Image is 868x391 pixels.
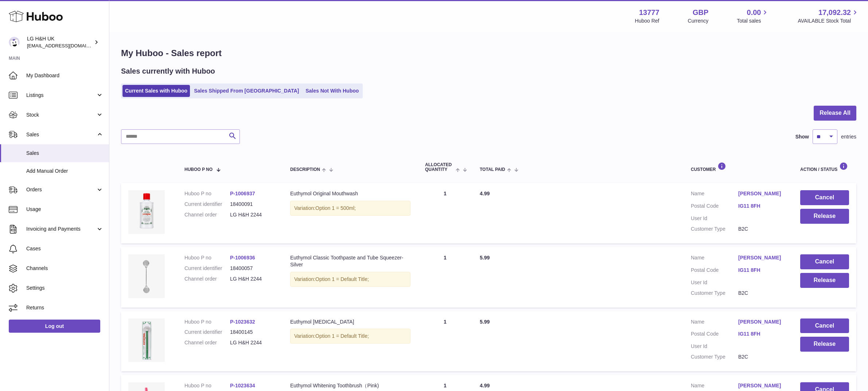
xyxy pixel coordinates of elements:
[418,311,472,372] td: 1
[230,211,276,218] dd: LG H&H 2244
[418,247,472,308] td: 1
[315,205,356,211] span: Option 1 = 500ml;
[230,319,255,325] a: P-1023632
[738,353,786,360] dd: B2C
[691,279,738,286] dt: User Id
[184,339,230,346] dt: Channel order
[230,265,276,272] dd: 18400057
[122,85,190,97] a: Current Sales with Huboo
[480,167,505,172] span: Total paid
[737,8,769,24] a: 0.00 Total sales
[27,43,107,48] span: [EMAIL_ADDRESS][DOMAIN_NAME]
[738,203,786,210] a: IG11 8FH
[315,276,369,282] span: Option 1 = Default Title;
[418,183,472,243] td: 1
[691,318,738,327] dt: Name
[184,318,230,325] dt: Huboo P no
[425,163,454,172] span: ALLOCATED Quantity
[290,167,320,172] span: Description
[26,304,104,311] span: Returns
[800,209,849,224] button: Release
[128,318,165,362] img: Euthymol_Tongue_Cleaner-Image-4.webp
[26,186,96,193] span: Orders
[691,331,738,339] dt: Postal Code
[841,133,856,140] span: entries
[818,8,851,17] span: 17,092.32
[26,92,96,99] span: Listings
[290,382,410,389] div: Euthymol Whitening Toothbrush（Pink)
[230,383,255,388] a: P-1023634
[230,191,255,196] a: P-1006937
[738,382,786,389] a: [PERSON_NAME]
[26,112,96,118] span: Stock
[635,17,659,24] div: Huboo Ref
[691,215,738,222] dt: User Id
[738,254,786,261] a: [PERSON_NAME]
[290,254,410,268] div: Euthymol Classic Toothpaste and Tube Squeezer-Silver
[691,203,738,211] dt: Postal Code
[184,167,213,172] span: Huboo P no
[795,133,809,140] label: Show
[184,211,230,218] dt: Channel order
[184,329,230,336] dt: Current identifier
[691,190,738,199] dt: Name
[26,168,104,175] span: Add Manual Order
[121,47,856,59] h1: My Huboo - Sales report
[9,37,20,48] img: veechen@lghnh.co.uk
[184,382,230,389] dt: Huboo P no
[230,329,276,336] dd: 18400145
[230,201,276,208] dd: 18400091
[290,272,410,287] div: Variation:
[290,318,410,325] div: Euthymol [MEDICAL_DATA]
[26,72,104,79] span: My Dashboard
[26,226,96,232] span: Invoicing and Payments
[480,383,490,388] span: 4.99
[303,85,361,97] a: Sales Not With Huboo
[128,254,165,298] img: Euthymol_Classic_Toothpaste_and_Tube_Squeezer-Silver-Image-4.webp
[691,267,738,275] dt: Postal Code
[798,8,859,24] a: 17,092.32 AVAILABLE Stock Total
[184,201,230,208] dt: Current identifier
[121,66,215,76] h2: Sales currently with Huboo
[230,275,276,282] dd: LG H&H 2244
[691,290,738,297] dt: Customer Type
[691,254,738,263] dt: Name
[184,265,230,272] dt: Current identifier
[9,320,100,333] a: Log out
[26,150,104,157] span: Sales
[738,190,786,197] a: [PERSON_NAME]
[738,226,786,232] dd: B2C
[691,382,738,391] dt: Name
[800,318,849,333] button: Cancel
[800,273,849,288] button: Release
[290,201,410,216] div: Variation:
[800,190,849,205] button: Cancel
[747,8,761,17] span: 0.00
[191,85,301,97] a: Sales Shipped From [GEOGRAPHIC_DATA]
[184,275,230,282] dt: Channel order
[26,245,104,252] span: Cases
[691,162,786,172] div: Customer
[639,8,659,17] strong: 13777
[738,331,786,337] a: IG11 8FH
[184,254,230,261] dt: Huboo P no
[693,8,708,17] strong: GBP
[691,226,738,232] dt: Customer Type
[128,190,165,234] img: Euthymol-Original-Mouthwash-500ml.webp
[737,17,769,24] span: Total sales
[230,339,276,346] dd: LG H&H 2244
[814,106,856,121] button: Release All
[798,17,859,24] span: AVAILABLE Stock Total
[738,290,786,297] dd: B2C
[26,206,104,213] span: Usage
[800,162,849,172] div: Action / Status
[480,191,490,196] span: 4.99
[290,190,410,197] div: Euthymol Original Mouthwash
[26,131,96,138] span: Sales
[688,17,709,24] div: Currency
[738,267,786,274] a: IG11 8FH
[480,319,490,325] span: 5.99
[184,190,230,197] dt: Huboo P no
[800,337,849,352] button: Release
[230,255,255,261] a: P-1006936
